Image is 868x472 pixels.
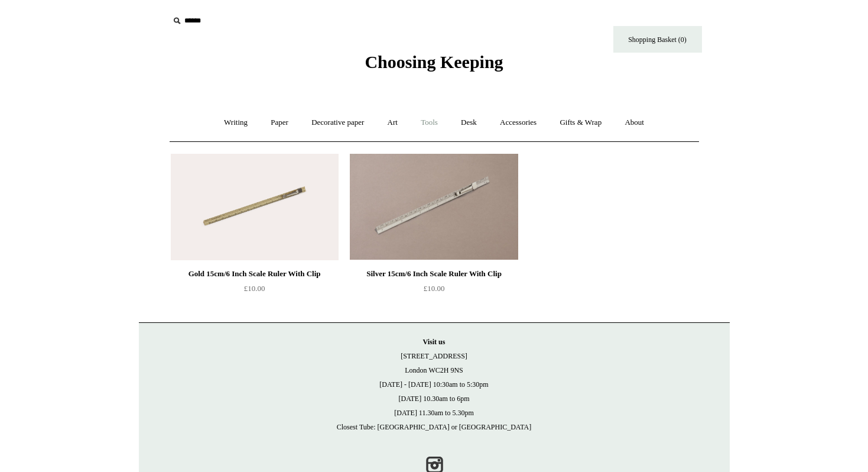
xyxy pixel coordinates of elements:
strong: Visit us [423,338,446,346]
a: Gold 15cm/6 Inch Scale Ruler With Clip £10.00 [171,267,339,315]
a: Paper [260,107,299,138]
img: Gold 15cm/6 Inch Scale Ruler With Clip [171,154,339,260]
span: £10.00 [424,284,445,293]
span: £10.00 [244,284,265,293]
a: Shopping Basket (0) [613,26,702,53]
span: Choosing Keeping [365,52,503,72]
a: About [614,107,655,138]
div: Gold 15cm/6 Inch Scale Ruler With Clip [174,267,336,281]
a: Tools [410,107,448,138]
a: Silver 15cm/6 Inch Scale Ruler With Clip Silver 15cm/6 Inch Scale Ruler With Clip [350,154,518,260]
a: Writing [213,107,258,138]
a: Gifts & Wrap [549,107,612,138]
a: Decorative paper [301,107,375,138]
div: Silver 15cm/6 Inch Scale Ruler With Clip [353,267,515,281]
a: Art [377,107,408,138]
img: Silver 15cm/6 Inch Scale Ruler With Clip [350,154,518,260]
a: Accessories [489,107,547,138]
p: [STREET_ADDRESS] London WC2H 9NS [DATE] - [DATE] 10:30am to 5:30pm [DATE] 10.30am to 6pm [DATE] 1... [151,335,718,434]
a: Silver 15cm/6 Inch Scale Ruler With Clip £10.00 [350,267,518,315]
a: Desk [450,107,487,138]
a: Choosing Keeping [365,62,503,70]
a: Gold 15cm/6 Inch Scale Ruler With Clip Gold 15cm/6 Inch Scale Ruler With Clip [171,154,339,260]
